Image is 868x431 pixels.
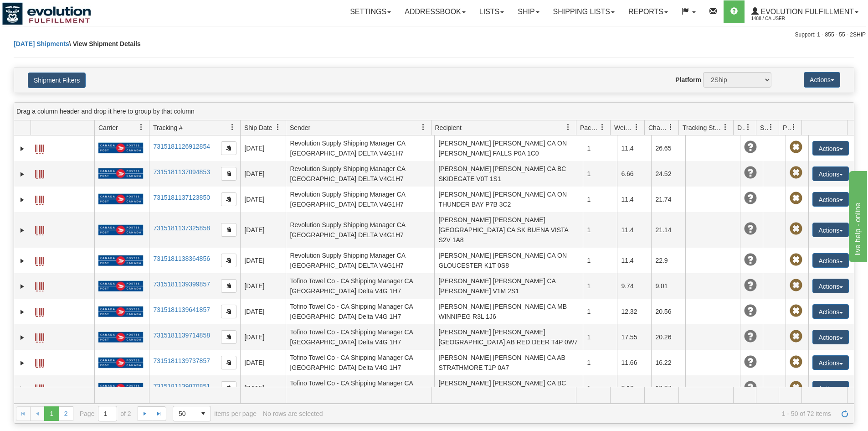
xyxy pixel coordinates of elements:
[744,223,757,235] span: Unknown
[790,356,802,369] span: Pickup Not Assigned
[35,222,44,237] a: Label
[434,273,583,299] td: [PERSON_NAME] [PERSON_NAME] CA [PERSON_NAME] V1M 2S1
[98,280,143,292] img: 20 - Canada Post
[221,254,236,267] button: Copy to clipboard
[675,75,701,84] label: Platform
[617,299,651,324] td: 12.32
[28,73,86,88] button: Shipment Filters
[651,212,685,248] td: 21.14
[18,358,27,368] a: Expand
[153,194,210,201] a: 7315181137123850
[416,119,431,135] a: Sender filter column settings
[98,306,143,317] img: 20 - Canada Post
[744,381,757,394] span: Unknown
[173,406,257,421] span: items per page
[240,248,286,273] td: [DATE]
[286,187,434,212] td: Revolution Supply Shipping Manager CA [GEOGRAPHIC_DATA] DELTA V4G1H7
[683,123,722,132] span: Tracking Status
[583,135,617,161] td: 1
[651,248,685,273] td: 22.9
[240,187,286,212] td: [DATE]
[790,254,802,266] span: Pickup Not Assigned
[286,212,434,248] td: Revolution Supply Shipping Manager CA [GEOGRAPHIC_DATA] DELTA V4G1H7
[663,119,678,135] a: Charge filter column settings
[812,223,849,237] button: Actions
[751,14,820,23] span: 1488 / CA User
[44,406,59,421] span: Page 1
[434,135,583,161] td: [PERSON_NAME] [PERSON_NAME] CA ON [PERSON_NAME] FALLS P0A 1C0
[617,187,651,212] td: 11.4
[221,330,236,344] button: Copy to clipboard
[240,324,286,350] td: [DATE]
[629,119,644,135] a: Weight filter column settings
[740,119,756,135] a: Delivery Status filter column settings
[98,383,143,394] img: 20 - Canada Post
[473,0,511,23] a: Lists
[718,119,733,135] a: Tracking Status filter column settings
[434,187,583,212] td: [PERSON_NAME] [PERSON_NAME] CA ON THUNDER BAY P7B 3C2
[263,410,323,417] div: No rows are selected
[744,254,757,266] span: Unknown
[7,5,84,16] div: live help - online
[35,304,44,318] a: Label
[583,187,617,212] td: 1
[583,299,617,324] td: 1
[744,192,757,205] span: Unknown
[18,256,27,265] a: Expand
[434,161,583,187] td: [PERSON_NAME] [PERSON_NAME] CA BC SKIDEGATE V0T 1S1
[240,135,286,161] td: [DATE]
[434,324,583,350] td: [PERSON_NAME] [PERSON_NAME] [GEOGRAPHIC_DATA] AB RED DEER T4P 0W7
[837,406,852,421] a: Refresh
[80,406,131,421] span: Page of 2
[790,381,802,394] span: Pickup Not Assigned
[14,103,854,120] div: grid grouping header
[98,332,143,343] img: 20 - Canada Post
[138,406,152,421] a: Go to the next page
[35,253,44,267] a: Label
[790,166,802,179] span: Pickup Not Assigned
[790,330,802,343] span: Pickup Not Assigned
[98,224,143,236] img: 20 - Canada Post
[35,329,44,344] a: Label
[286,273,434,299] td: Tofino Towel Co - CA Shipping Manager CA [GEOGRAPHIC_DATA] Delta V4G 1H7
[812,355,849,370] button: Actions
[18,384,27,393] a: Expand
[744,279,757,292] span: Unknown
[744,356,757,369] span: Unknown
[153,255,210,262] a: 7315181138364856
[760,123,768,132] span: Shipment Issues
[35,380,44,395] a: Label
[617,212,651,248] td: 11.4
[98,255,143,266] img: 20 - Canada Post
[812,279,849,293] button: Actions
[98,357,143,369] img: 20 - Canada Post
[18,144,27,153] a: Expand
[812,330,849,344] button: Actions
[221,279,236,293] button: Copy to clipboard
[560,119,576,135] a: Recipient filter column settings
[580,123,599,132] span: Packages
[745,0,865,23] a: Evolution Fulfillment 1488 / CA User
[179,409,190,418] span: 50
[18,170,27,179] a: Expand
[18,333,27,342] a: Expand
[18,307,27,317] a: Expand
[240,350,286,375] td: [DATE]
[651,161,685,187] td: 24.52
[398,0,473,23] a: Addressbook
[763,119,779,135] a: Shipment Issues filter column settings
[583,350,617,375] td: 1
[244,123,272,132] span: Ship Date
[744,305,757,317] span: Unknown
[617,350,651,375] td: 11.66
[221,192,236,206] button: Copy to clipboard
[651,350,685,375] td: 16.22
[434,212,583,248] td: [PERSON_NAME] [PERSON_NAME][GEOGRAPHIC_DATA] CA SK BUENA VISTA S2V 1A8
[98,142,143,154] img: 20 - Canada Post
[804,72,840,88] button: Actions
[286,350,434,375] td: Tofino Towel Co - CA Shipping Manager CA [GEOGRAPHIC_DATA] Delta V4G 1H7
[617,135,651,161] td: 11.4
[240,299,286,324] td: [DATE]
[847,169,867,262] iframe: chat widget
[329,410,831,417] span: 1 - 50 of 72 items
